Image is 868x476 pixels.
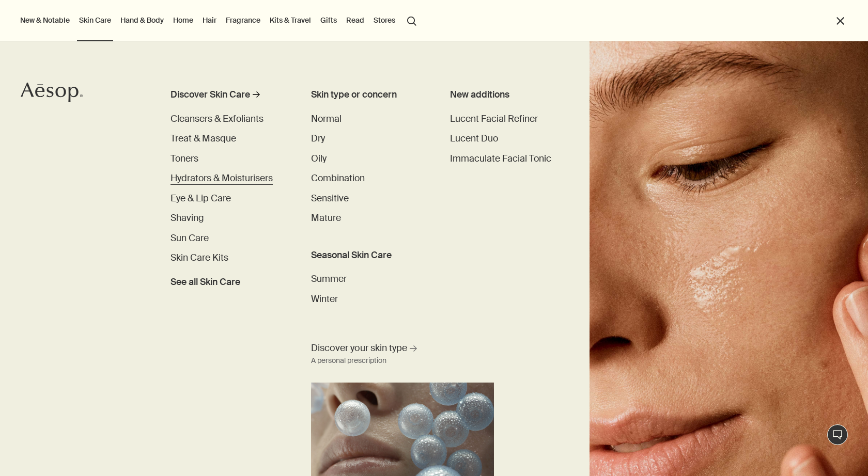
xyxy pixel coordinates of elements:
span: Discover your skin type [311,342,407,355]
span: See all Skin Care [171,275,240,289]
span: Sensitive [311,193,349,204]
button: New & Notable [18,13,72,27]
span: Eye & Lip Care [171,193,231,204]
span: Sun Care [171,232,209,244]
a: Oily [311,152,327,166]
a: Shaving [171,211,204,225]
a: Summer [311,272,347,286]
span: Lucent Facial Refiner [450,113,538,124]
a: Hydrators & Moisturisers [171,171,273,185]
a: See all Skin Care [171,271,240,289]
span: Cleansers & Exfoliants [171,113,263,124]
a: Cleansers & Exfoliants [171,112,263,126]
a: Skin Care [77,13,113,27]
a: Discover Skin Care [171,88,285,106]
a: Hand & Body [118,13,166,27]
a: Normal [311,112,342,126]
button: Close the Menu [834,15,846,27]
span: Dry [311,133,325,144]
span: Skin Care Kits [171,252,228,263]
button: Live-Support Chat [827,424,848,445]
img: Woman holding her face with her hands [590,41,868,476]
span: Toners [171,153,198,164]
button: Open search [402,10,421,30]
a: Home [171,13,195,27]
span: Combination [311,172,365,184]
a: Treat & Masque [171,132,236,146]
a: Sensitive [311,192,349,205]
span: Treat & Masque [171,133,236,144]
svg: Aesop [21,82,83,103]
span: Summer [311,273,347,284]
a: Immaculate Facial Tonic [450,152,551,166]
a: Gifts [318,13,339,27]
a: Read [344,13,366,27]
a: Lucent Duo [450,132,498,146]
span: Normal [311,113,342,124]
a: Mature [311,211,341,225]
span: Hydrators & Moisturisers [171,172,273,184]
span: Mature [311,212,341,224]
a: Hair [200,13,219,27]
a: Skin Care Kits [171,251,228,265]
a: Lucent Facial Refiner [450,112,538,126]
a: Aesop [18,80,85,108]
a: Combination [311,171,365,185]
a: Sun Care [171,231,209,245]
div: New additions [450,88,563,102]
span: Winter [311,293,338,305]
a: Dry [311,132,325,146]
div: Discover Skin Care [171,88,250,102]
h3: Seasonal Skin Care [311,248,424,262]
button: Stores [371,13,397,27]
a: Winter [311,292,338,306]
a: Fragrance [224,13,262,27]
span: Lucent Duo [450,133,498,144]
h3: Skin type or concern [311,88,424,102]
span: Oily [311,153,327,164]
span: Shaving [171,212,204,224]
a: Kits & Travel [268,13,313,27]
span: Immaculate Facial Tonic [450,153,551,164]
a: Eye & Lip Care [171,192,231,205]
div: A personal prescription [311,355,386,367]
a: Toners [171,152,198,166]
